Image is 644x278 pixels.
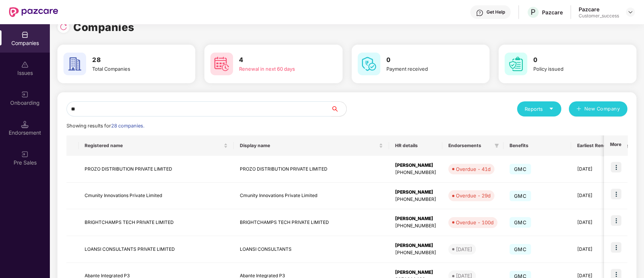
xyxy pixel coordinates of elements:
[549,106,554,111] span: caret-down
[395,249,436,256] div: [PHONE_NUMBER]
[505,53,527,75] img: svg+xml;base64,PHN2ZyB4bWxucz0iaHR0cDovL3d3dy53My5vcmcvMjAwMC9zdmciIHdpZHRoPSI2MCIgaGVpZ2h0PSI2MC...
[611,215,621,226] img: icon
[234,236,389,263] td: LOANSI CONSULTANTS
[531,8,536,17] span: P
[486,9,505,15] div: Get Help
[389,135,442,156] th: HR details
[510,191,531,201] span: GMC
[92,55,174,65] h3: 28
[66,123,144,129] span: Showing results for
[611,189,621,199] img: icon
[79,156,234,183] td: PROZO DISTRIBUTION PRIVATE LIMITED
[395,196,436,203] div: [PHONE_NUMBER]
[239,65,321,73] div: Renewal in next 60 days
[395,189,436,196] div: [PERSON_NAME]
[240,143,377,149] span: Display name
[234,135,389,156] th: Display name
[604,135,627,156] th: More
[571,236,620,263] td: [DATE]
[63,53,86,75] img: svg+xml;base64,PHN2ZyB4bWxucz0iaHR0cDovL3d3dy53My5vcmcvMjAwMC9zdmciIHdpZHRoPSI2MCIgaGVpZ2h0PSI2MC...
[571,209,620,236] td: [DATE]
[476,9,483,17] img: svg+xml;base64,PHN2ZyBpZD0iSGVscC0zMngzMiIgeG1sbnM9Imh0dHA6Ly93d3cudzMub3JnLzIwMDAvc3ZnIiB3aWR0aD...
[358,53,380,75] img: svg+xml;base64,PHN2ZyB4bWxucz0iaHR0cDovL3d3dy53My5vcmcvMjAwMC9zdmciIHdpZHRoPSI2MCIgaGVpZ2h0PSI2MC...
[510,244,531,255] span: GMC
[21,91,29,98] img: svg+xml;base64,PHN2ZyB3aWR0aD0iMjAiIGhlaWdodD0iMjAiIHZpZXdCb3g9IjAgMCAyMCAyMCIgZmlsbD0ibm9uZSIgeG...
[234,209,389,236] td: BRIGHTCHAMPS TECH PRIVATE LIMITED
[627,9,633,15] img: svg+xml;base64,PHN2ZyBpZD0iRHJvcGRvd24tMzJ4MzIiIHhtbG5zPSJodHRwOi8vd3d3LnczLm9yZy8yMDAwL3N2ZyIgd2...
[79,236,234,263] td: LOANSI CONSULTANTS PRIVATE LIMITED
[386,65,468,73] div: Payment received
[510,217,531,228] span: GMC
[571,156,620,183] td: [DATE]
[576,106,581,112] span: plus
[611,242,621,253] img: icon
[234,156,389,183] td: PROZO DISTRIBUTION PRIVATE LIMITED
[85,143,222,149] span: Registered name
[92,65,174,73] div: Total Companies
[579,6,619,13] div: Pazcare
[395,162,436,169] div: [PERSON_NAME]
[542,9,563,16] div: Pazcare
[21,61,29,68] img: svg+xml;base64,PHN2ZyBpZD0iSXNzdWVzX2Rpc2FibGVkIiB4bWxucz0iaHR0cDovL3d3dy53My5vcmcvMjAwMC9zdmciIH...
[395,242,436,249] div: [PERSON_NAME]
[210,53,233,75] img: svg+xml;base64,PHN2ZyB4bWxucz0iaHR0cDovL3d3dy53My5vcmcvMjAwMC9zdmciIHdpZHRoPSI2MCIgaGVpZ2h0PSI2MC...
[503,135,571,156] th: Benefits
[111,123,144,129] span: 28 companies.
[533,55,615,65] h3: 0
[73,19,134,36] h1: Companies
[21,121,29,128] img: svg+xml;base64,PHN2ZyB3aWR0aD0iMTQuNSIgaGVpZ2h0PSIxNC41IiB2aWV3Qm94PSIwIDAgMTYgMTYiIGZpbGw9Im5vbm...
[9,7,58,17] img: New Pazcare Logo
[21,151,29,158] img: svg+xml;base64,PHN2ZyB3aWR0aD0iMjAiIGhlaWdodD0iMjAiIHZpZXdCb3g9IjAgMCAyMCAyMCIgZmlsbD0ibm9uZSIgeG...
[571,183,620,210] td: [DATE]
[579,13,619,19] div: Customer_success
[331,106,346,112] span: search
[456,192,491,199] div: Overdue - 29d
[533,65,615,73] div: Policy issued
[569,101,627,116] button: plusNew Company
[395,215,436,222] div: [PERSON_NAME]
[79,183,234,210] td: Cmunity Innovations Private Limited
[494,143,499,148] span: filter
[611,162,621,172] img: icon
[79,209,234,236] td: BRIGHTCHAMPS TECH PRIVATE LIMITED
[395,222,436,230] div: [PHONE_NUMBER]
[331,101,347,116] button: search
[21,31,29,39] img: svg+xml;base64,PHN2ZyBpZD0iQ29tcGFuaWVzIiB4bWxucz0iaHR0cDovL3d3dy53My5vcmcvMjAwMC9zdmciIHdpZHRoPS...
[493,141,500,150] span: filter
[395,269,436,276] div: [PERSON_NAME]
[456,245,472,253] div: [DATE]
[525,105,554,113] div: Reports
[584,105,620,113] span: New Company
[456,219,494,226] div: Overdue - 100d
[79,135,234,156] th: Registered name
[571,135,620,156] th: Earliest Renewal
[234,183,389,210] td: Cmunity Innovations Private Limited
[386,55,468,65] h3: 0
[60,23,67,31] img: svg+xml;base64,PHN2ZyBpZD0iUmVsb2FkLTMyeDMyIiB4bWxucz0iaHR0cDovL3d3dy53My5vcmcvMjAwMC9zdmciIHdpZH...
[456,165,491,173] div: Overdue - 41d
[395,169,436,176] div: [PHONE_NUMBER]
[448,143,491,149] span: Endorsements
[510,164,531,174] span: GMC
[239,55,321,65] h3: 4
